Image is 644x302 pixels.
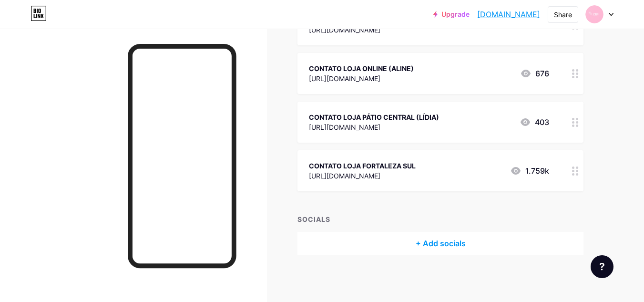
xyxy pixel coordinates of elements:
[309,63,414,73] div: CONTATO LOJA ONLINE (ALINE)
[554,10,572,20] div: Share
[297,214,583,224] div: SOCIALS
[520,68,549,79] div: 676
[510,165,549,177] div: 1.759k
[309,112,439,122] div: CONTATO LOJA PÁTIO CENTRAL (LÍDIA)
[309,122,439,132] div: [URL][DOMAIN_NAME]
[309,73,414,83] div: [URL][DOMAIN_NAME]
[585,5,603,23] img: Nathalia Oliveira
[520,116,549,128] div: 403
[309,161,416,171] div: CONTATO LOJA FORTALEZA SUL
[309,171,416,181] div: [URL][DOMAIN_NAME]
[297,232,583,255] div: + Add socials
[309,25,417,35] div: [URL][DOMAIN_NAME]
[477,9,540,20] a: [DOMAIN_NAME]
[433,10,470,18] a: Upgrade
